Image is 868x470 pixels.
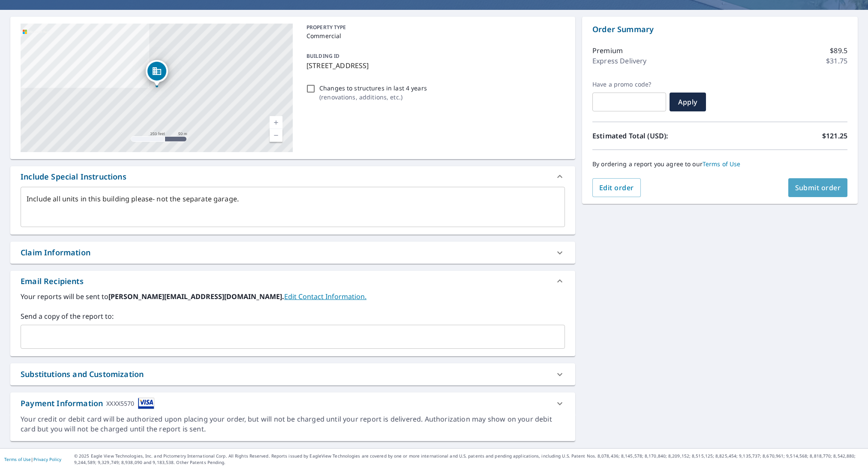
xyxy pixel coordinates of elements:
div: Include Special Instructions [10,166,575,187]
a: EditContactInfo [284,292,366,301]
p: Changes to structures in last 4 years [319,84,427,93]
div: Claim Information [10,242,575,263]
img: cardImage [138,398,154,409]
p: ( renovations, additions, etc. ) [319,93,427,102]
a: Terms of Use [4,456,31,462]
p: © 2025 Eagle View Technologies, Inc. and Pictometry International Corp. All Rights Reserved. Repo... [74,453,864,466]
span: Edit order [599,183,634,192]
p: Order Summary [592,24,847,35]
p: Commercial [306,31,562,40]
div: XXXX5570 [106,398,134,409]
button: Edit order [592,178,641,197]
button: Submit order [788,178,848,197]
b: [PERSON_NAME][EMAIL_ADDRESS][DOMAIN_NAME]. [108,292,284,301]
span: Submit order [795,183,841,192]
p: | [4,457,61,462]
p: $121.25 [822,131,847,141]
p: Express Delivery [592,56,646,66]
label: Your reports will be sent to [21,291,565,302]
p: Estimated Total (USD): [592,131,720,141]
p: BUILDING ID [306,52,339,60]
span: Apply [676,97,699,107]
p: [STREET_ADDRESS] [306,60,562,71]
a: Current Level 17, Zoom Out [270,129,282,142]
div: Substitutions and Customization [21,368,144,380]
textarea: Include all units in this building please- not the separate garage. [27,195,559,219]
p: Premium [592,45,623,56]
div: Substitutions and Customization [10,363,575,385]
p: PROPERTY TYPE [306,24,562,31]
a: Privacy Policy [33,456,61,462]
div: Claim Information [21,247,90,258]
p: $89.5 [830,45,847,56]
button: Apply [670,93,706,111]
div: Dropped pin, building 1, Commercial property, 7001 Flicker Ct Ventura, CA 93003 [146,60,168,87]
label: Have a promo code? [592,81,666,88]
a: Terms of Use [703,160,741,168]
div: Email Recipients [21,275,84,287]
div: Your credit or debit card will be authorized upon placing your order, but will not be charged unt... [21,414,565,434]
div: Include Special Instructions [21,171,126,183]
label: Send a copy of the report to: [21,311,565,321]
div: Payment InformationXXXX5570cardImage [10,392,575,414]
div: Email Recipients [10,271,575,291]
p: $31.75 [826,56,847,66]
div: Payment Information [21,398,154,409]
p: By ordering a report you agree to our [592,160,847,168]
a: Current Level 17, Zoom In [270,116,282,129]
